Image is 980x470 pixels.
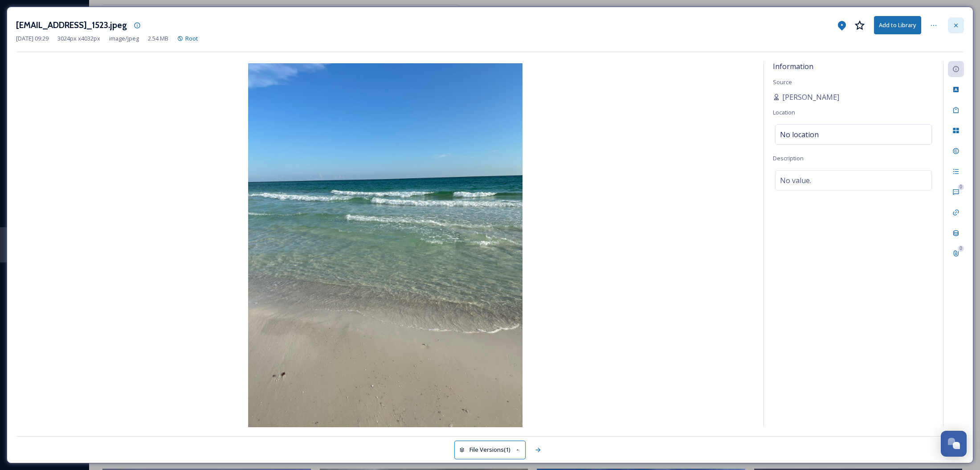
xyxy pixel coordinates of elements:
[773,108,795,116] span: Location
[780,175,811,186] span: No value.
[148,34,168,43] span: 2.54 MB
[773,78,792,86] span: Source
[16,34,49,43] span: [DATE] 09:29
[454,441,526,459] button: File Versions(1)
[16,63,755,429] img: Social%40destinationpanamacity.com-IMG_1523.jpeg
[958,245,964,252] div: 0
[57,34,100,43] span: 3024 px x 4032 px
[941,431,967,457] button: Open Chat
[874,16,921,34] button: Add to Library
[773,154,804,162] span: Description
[782,92,839,102] span: [PERSON_NAME]
[109,34,139,43] span: image/jpeg
[780,129,819,140] span: No location
[773,61,813,71] span: Information
[16,19,127,32] h3: [EMAIL_ADDRESS]_1523.jpeg
[958,184,964,190] div: 0
[185,34,198,42] span: Root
